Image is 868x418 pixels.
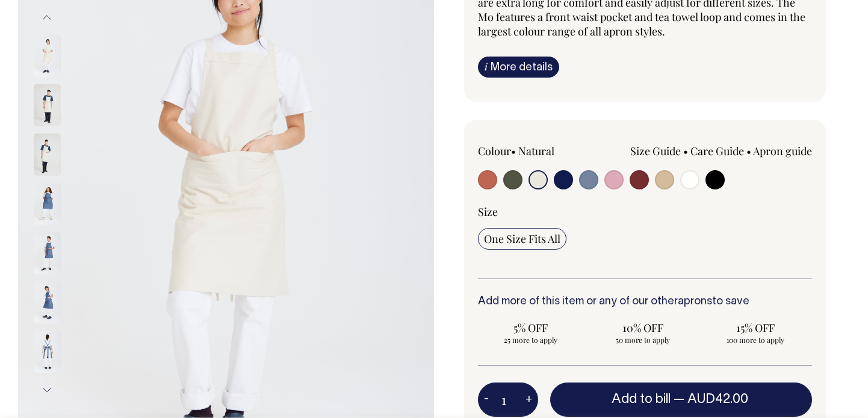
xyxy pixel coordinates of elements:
span: • [511,144,516,158]
img: blue/grey [34,281,61,324]
input: 15% OFF 100 more to apply [703,317,808,348]
img: natural [34,134,61,176]
img: blue/grey [34,232,61,274]
input: 5% OFF 25 more to apply [478,317,583,348]
button: Previous [38,4,56,31]
span: One Size Fits All [484,232,560,246]
span: 100 more to apply [709,335,802,345]
h6: Add more of this item or any of our other to save [478,296,812,308]
img: blue/grey [34,331,61,373]
img: natural [34,84,61,126]
span: AUD42.00 [687,393,748,405]
span: 15% OFF [709,321,802,335]
a: iMore details [478,57,559,78]
button: - [478,388,495,412]
span: • [683,144,688,158]
div: Colour [478,144,612,158]
a: Size Guide [630,144,681,158]
div: Size [478,204,812,219]
span: 25 more to apply [484,335,577,345]
span: — [674,393,751,405]
span: i [485,60,488,73]
label: Natural [518,144,554,158]
a: aprons [678,297,712,307]
button: Next [38,377,56,404]
span: Add to bill [612,393,671,405]
input: One Size Fits All [478,228,566,250]
button: + [519,388,538,412]
img: blue/grey [34,183,61,225]
span: • [746,144,751,158]
span: 5% OFF [484,321,577,335]
span: 10% OFF [597,321,690,335]
a: Care Guide [690,144,744,158]
a: Apron guide [753,144,812,158]
span: 50 more to apply [597,335,690,345]
input: 10% OFF 50 more to apply [591,317,696,348]
img: natural [34,35,61,77]
button: Add to bill —AUD42.00 [550,383,812,416]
